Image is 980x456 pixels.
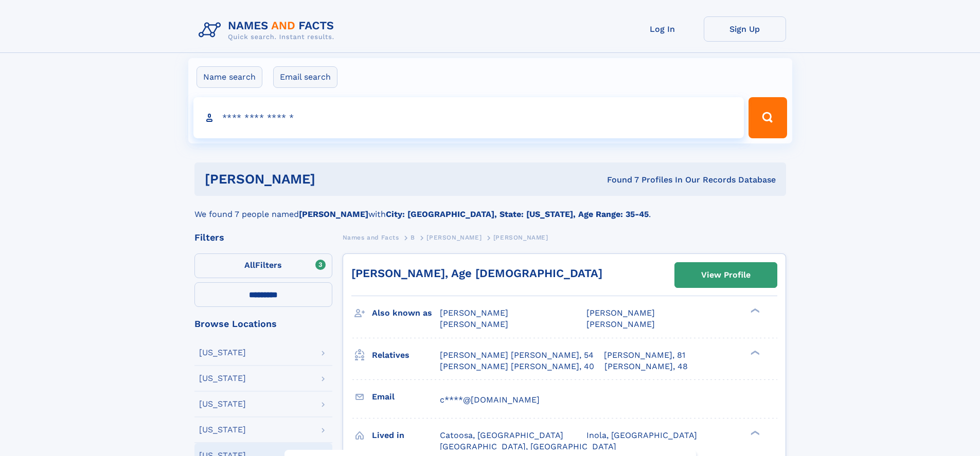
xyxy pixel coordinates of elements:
[604,350,685,361] a: [PERSON_NAME], 81
[586,308,655,318] span: [PERSON_NAME]
[199,400,246,408] div: [US_STATE]
[299,209,368,219] b: [PERSON_NAME]
[440,430,563,440] span: Catoosa, [GEOGRAPHIC_DATA]
[440,361,594,372] a: [PERSON_NAME] [PERSON_NAME], 40
[411,231,415,244] a: B
[372,304,440,322] h3: Also known as
[440,442,616,451] span: [GEOGRAPHIC_DATA], [GEOGRAPHIC_DATA]
[199,374,246,382] div: [US_STATE]
[194,319,332,329] div: Browse Locations
[194,253,332,278] label: Filters
[386,209,649,219] b: City: [GEOGRAPHIC_DATA], State: [US_STATE], Age Range: 35-45
[440,319,508,329] span: [PERSON_NAME]
[493,234,548,241] span: [PERSON_NAME]
[343,231,399,244] a: Names and Facts
[193,97,744,138] input: search input
[194,233,332,242] div: Filters
[621,16,704,42] a: Log In
[205,173,461,186] h1: [PERSON_NAME]
[748,307,760,314] div: ❯
[440,308,508,318] span: [PERSON_NAME]
[372,346,440,364] h3: Relatives
[586,430,697,440] span: Inola, [GEOGRAPHIC_DATA]
[194,16,343,44] img: Logo Names and Facts
[749,97,787,138] button: Search Button
[194,196,786,221] div: We found 7 people named with .
[411,234,415,241] span: B
[748,349,760,356] div: ❯
[675,263,777,287] a: View Profile
[426,234,482,241] span: [PERSON_NAME]
[351,267,602,280] a: [PERSON_NAME], Age [DEMOGRAPHIC_DATA]
[199,349,246,357] div: [US_STATE]
[461,174,776,186] div: Found 7 Profiles In Our Records Database
[199,426,246,434] div: [US_STATE]
[604,361,688,372] a: [PERSON_NAME], 48
[704,16,786,42] a: Sign Up
[273,66,337,88] label: Email search
[197,66,262,88] label: Name search
[748,429,760,436] div: ❯
[440,350,594,361] a: [PERSON_NAME] [PERSON_NAME], 54
[372,388,440,406] h3: Email
[586,319,655,329] span: [PERSON_NAME]
[244,260,255,270] span: All
[701,263,751,287] div: View Profile
[426,231,482,244] a: [PERSON_NAME]
[372,427,440,444] h3: Lived in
